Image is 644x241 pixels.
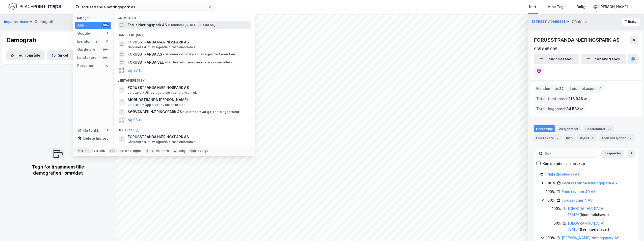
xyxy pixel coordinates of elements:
[559,86,564,92] span: 22
[114,12,255,21] div: Google (1)
[114,75,255,84] div: Leietakere (99+)
[552,206,561,212] div: 100%
[198,149,208,153] div: avbryt
[568,96,587,102] span: 218 948 ㎡
[77,38,99,44] div: Eiendommer
[77,16,111,20] div: Kategori
[545,172,580,177] a: [PERSON_NAME] AS
[599,4,628,10] div: [PERSON_NAME]
[622,18,640,26] button: Tilbake
[183,110,184,114] span: •
[128,59,164,65] span: FORUSSTRANDA VEL
[165,60,232,64] span: Gårdeiere • Interesseorganisasjoner ellers
[562,236,619,240] a: [PERSON_NAME] Næringspark AS
[105,31,109,35] div: 1
[6,36,36,44] div: Demografi
[607,126,612,131] div: 22
[566,106,583,112] span: 34 532 ㎡
[26,164,90,176] div: Tegn for å sammenstille demografien i området
[543,150,598,157] input: Søk
[128,51,162,57] span: FORUSSTRANDA AS
[552,220,561,226] div: 100%
[534,105,585,113] div: Totalt byggareal :
[83,135,109,141] div: Delete history
[128,103,185,107] span: Leietaker • Oppdrett av annet storfe
[529,4,536,10] div: Kart
[534,54,579,64] button: Eiendomstabell
[77,148,91,153] div: Ctrl + k
[79,3,208,11] input: Søk på adresse, matrikkel, gårdeiere, leietakere eller personer
[534,125,555,132] div: Portefølje
[577,134,597,141] div: Styret
[577,4,585,10] div: Bolig
[532,19,566,24] button: [STREET_ADDRESS]
[568,220,632,232] div: ( hjemmelshaver )
[128,22,167,28] span: Forus Næringspark AS
[128,45,197,49] span: Gårdeiere • Utl. av egen/leid fast eiendom el.
[105,128,109,132] div: 1
[600,86,602,92] span: 1
[102,23,109,27] div: 99+
[163,52,235,56] span: Gårdeiere • Utvikl./salg av egen fast eiendom
[534,46,557,52] div: 985 845 085
[581,54,626,64] button: Leietakertabell
[546,197,555,203] div: 100%
[4,19,29,24] button: Ingen adresse
[128,39,249,45] span: FORUSSTRANDA NÆRINGSPARK AS
[168,23,215,27] span: Eiendom • [STREET_ADDRESS]
[109,148,117,153] div: tab
[627,135,632,140] div: 57
[128,85,249,91] span: FORUSSTRANDA NÆRINGSPARK AS
[562,189,596,194] a: Fabrikkveien 40 AS
[77,30,90,36] div: Google
[163,52,165,56] span: •
[128,109,182,115] span: SØRVANGEN NÆRINGSPARK AS
[599,134,634,141] div: Transaksjoner
[543,161,585,167] div: Kun eiendoms-eierskap
[105,64,109,68] div: 0
[557,125,581,132] div: Aksjonærer
[568,85,604,93] div: Leide lokasjoner :
[568,221,606,231] a: [GEOGRAPHIC_DATA], 13/454
[568,206,632,218] div: ( hjemmelshaver )
[189,148,197,153] div: esc
[583,125,614,132] div: Eiendommer
[168,23,169,27] span: •
[114,124,255,133] div: Historikk (1)
[590,135,595,140] div: 4
[118,149,141,153] div: neste kategori
[77,63,94,69] div: Personer
[568,206,606,217] a: [GEOGRAPHIC_DATA], 13/453
[77,127,99,133] div: Historikk
[77,46,95,53] div: Gårdeiere
[534,134,562,141] div: Leietakere
[114,29,255,38] div: Gårdeiere (99+)
[534,85,566,93] div: Eiendommer :
[6,50,45,60] button: Tegn område
[92,149,105,153] div: nytt søk
[534,36,621,44] div: FORUSSTRANDA NÆRINGSPARK AS
[534,95,589,103] div: Totalt tomteareal :
[564,134,575,141] div: Info
[156,149,169,153] div: markere
[572,19,587,25] div: Gårdeier
[102,56,109,60] div: 99+
[619,217,644,241] iframe: Chat Widget
[8,2,61,11] img: logo.f888ab2527a4732fd821a326f86c7f29.svg
[128,97,249,103] span: MORUDSTRANDA [PERSON_NAME]
[128,67,142,74] button: og 96 til
[619,217,644,241] div: Kontrollprogram for chat
[546,235,555,241] div: 100%
[128,91,197,95] span: Leietaker • Utl. av egen/leid fast eiendom el.
[546,189,555,195] div: 100%
[35,19,53,25] div: Demografi
[128,117,142,123] button: og 96 til
[562,181,617,185] a: Forusstranda Næringspark AS
[77,55,97,61] div: Leietakere
[128,134,249,140] span: FORUSSTRANDA NÆRINGSPARK AS
[128,140,197,144] span: Gårdeiere • Utl. av egen/leid fast eiendom el.
[178,149,185,153] div: velg
[601,150,624,158] button: Ekspander
[105,39,109,43] div: 0
[555,135,560,140] div: 7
